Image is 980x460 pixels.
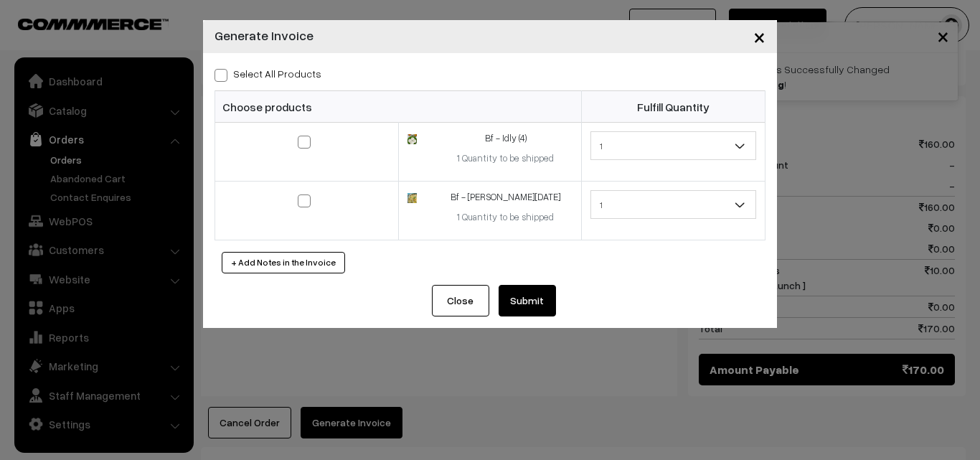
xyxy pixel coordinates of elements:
img: 16796661448260idly.jpg [407,134,417,144]
div: Bf - [PERSON_NAME][DATE] [438,190,573,205]
div: 1 Quantity to be shipped [438,151,573,166]
button: Submit [499,285,556,316]
span: 1 [590,131,756,160]
span: 1 [591,192,755,217]
button: + Add Notes in the Invoice [222,252,345,273]
button: Close [432,285,489,316]
div: Bf - Idly (4) [438,131,573,146]
span: 1 [590,190,756,219]
button: Close [742,14,777,59]
img: 17439290386980Pongal.jpg [407,193,417,202]
h4: Generate Invoice [215,26,314,45]
span: 1 [591,133,755,159]
label: Select all Products [215,66,321,81]
th: Fulfill Quantity [582,91,765,123]
div: 1 Quantity to be shipped [438,210,573,225]
span: × [753,23,765,50]
th: Choose products [215,91,582,123]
